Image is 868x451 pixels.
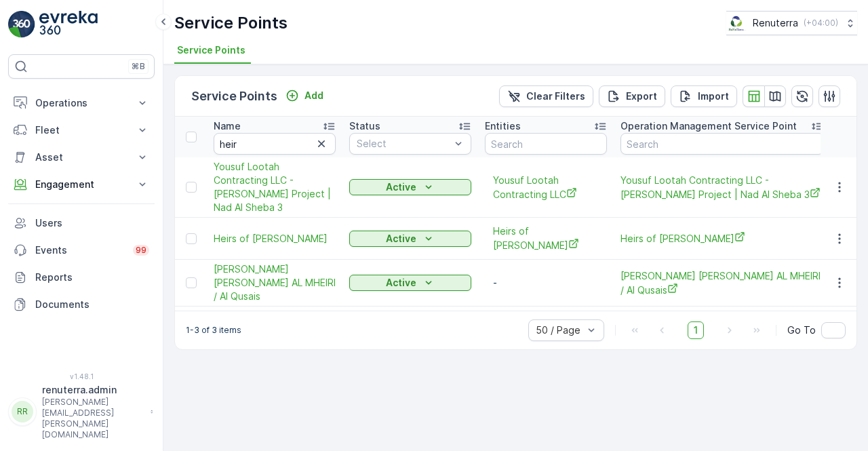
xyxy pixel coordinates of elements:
[620,174,824,201] a: Yousuf Lootah Contracting LLC - Obaid Almheiri Project | Nad Al Sheba 3
[186,182,197,193] div: Toggle Row Selected
[493,224,599,252] span: Heirs of [PERSON_NAME]
[8,264,155,291] a: Reports
[186,325,241,336] p: 1-3 of 3 items
[214,232,336,246] a: Heirs of Haju Mohammad Zainal Faraidooni
[8,372,155,380] span: v 1.48.1
[8,90,155,117] button: Operations
[485,119,521,133] p: Entities
[726,11,857,35] button: Renuterra(+04:00)
[12,401,33,423] div: RR
[8,210,155,237] a: Users
[620,231,824,246] a: Heirs of Haju Mohammad Zainal Faraidooni
[499,85,593,107] button: Clear Filters
[349,119,380,133] p: Status
[191,87,277,106] p: Service Points
[35,243,125,257] p: Events
[132,61,145,72] p: ⌘B
[620,269,824,297] a: OBAID KALIFA OBAID AL MHEIRI / Al Qusais
[42,397,144,440] p: [PERSON_NAME][EMAIL_ADDRESS][PERSON_NAME][DOMAIN_NAME]
[214,262,336,303] span: [PERSON_NAME] [PERSON_NAME] AL MHEIRI / Al Qusais
[214,160,336,214] span: Yousuf Lootah Contracting LLC - [PERSON_NAME] Project | Nad Al Sheba 3
[787,323,816,337] span: Go To
[8,383,155,440] button: RRrenuterra.admin[PERSON_NAME][EMAIL_ADDRESS][PERSON_NAME][DOMAIN_NAME]
[8,171,155,198] button: Engagement
[493,174,599,201] a: Yousuf Lootah Contracting LLC
[304,89,323,102] p: Add
[186,233,197,244] div: Toggle Row Selected
[35,123,127,137] p: Fleet
[726,16,747,31] img: Screenshot_2024-07-26_at_13.33.01.png
[493,224,599,252] a: Heirs of Haju Mohammad Zainal Faraidooni
[35,271,149,284] p: Reports
[280,87,329,104] button: Add
[526,90,585,103] p: Clear Filters
[688,321,704,339] span: 1
[177,43,245,57] span: Service Points
[35,96,127,110] p: Operations
[39,11,98,38] img: logo_light-DOdMpM7g.png
[671,85,737,107] button: Import
[349,231,471,247] button: Active
[599,85,665,107] button: Export
[620,269,824,297] span: [PERSON_NAME] [PERSON_NAME] AL MHEIRI / Al Qusais
[35,151,127,164] p: Asset
[386,180,416,194] p: Active
[174,12,288,34] p: Service Points
[485,133,607,155] input: Search
[214,232,336,246] span: Heirs of [PERSON_NAME]
[698,90,729,103] p: Import
[626,90,657,103] p: Export
[214,262,336,303] a: OBAID KALIFA OBAID AL MHEIRI / Al Qusais
[214,133,336,155] input: Search
[8,144,155,171] button: Asset
[186,277,197,288] div: Toggle Row Selected
[620,119,797,133] p: Operation Management Service Point
[349,179,471,195] button: Active
[35,216,149,230] p: Users
[620,231,824,246] span: Heirs of [PERSON_NAME]
[8,117,155,144] button: Fleet
[620,174,824,201] span: Yousuf Lootah Contracting LLC - [PERSON_NAME] Project | Nad Al Sheba 3
[8,291,155,318] a: Documents
[35,298,149,311] p: Documents
[214,119,241,133] p: Name
[804,18,838,28] p: ( +04:00 )
[493,276,599,290] p: -
[386,276,416,290] p: Active
[35,178,127,191] p: Engagement
[8,237,155,264] a: Events99
[753,16,798,30] p: Renuterra
[42,383,144,397] p: renuterra.admin
[214,160,336,214] a: Yousuf Lootah Contracting LLC - Obaid Almheiri Project | Nad Al Sheba 3
[136,245,146,256] p: 99
[349,275,471,291] button: Active
[8,11,35,38] img: logo
[386,232,416,246] p: Active
[620,133,824,155] input: Search
[357,137,450,151] p: Select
